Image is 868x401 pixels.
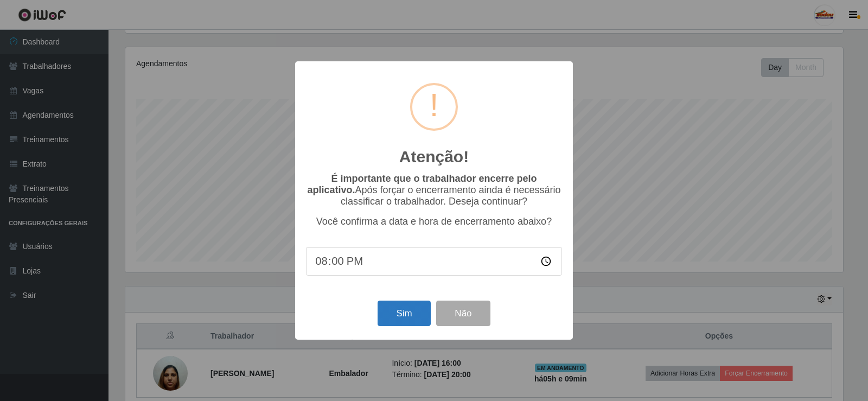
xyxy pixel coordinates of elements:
p: Você confirma a data e hora de encerramento abaixo? [306,216,562,227]
p: Após forçar o encerramento ainda é necessário classificar o trabalhador. Deseja continuar? [306,173,562,207]
button: Sim [378,301,430,326]
b: É importante que o trabalhador encerre pelo aplicativo. [307,173,537,195]
h2: Atenção! [399,147,469,167]
button: Não [436,301,490,326]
